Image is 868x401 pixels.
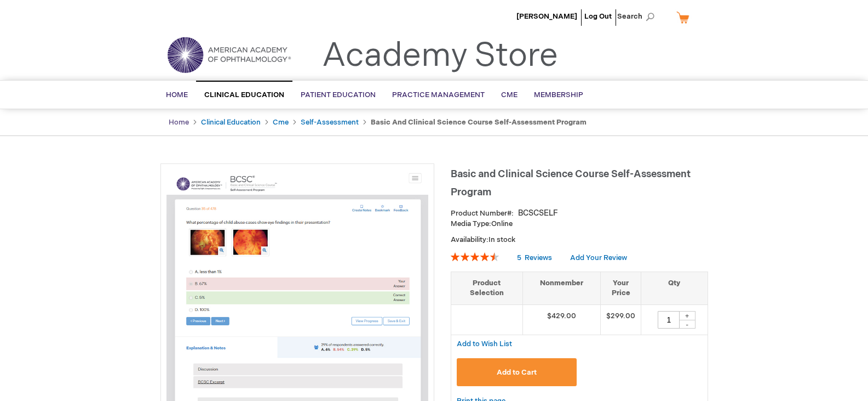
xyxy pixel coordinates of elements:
[658,311,680,329] input: Qty
[166,91,188,99] span: Home
[451,235,708,245] p: Availability:
[601,272,641,304] th: Your Price
[457,339,512,348] a: Add to Wish List
[457,340,512,348] span: Add to Wish List
[497,368,537,377] span: Add to Cart
[204,91,284,99] span: Clinical Education
[392,91,485,99] span: Practice Management
[601,304,641,335] td: $299.00
[525,253,552,262] span: Reviews
[522,304,601,335] td: $429.00
[371,118,587,127] strong: Basic and Clinical Science Course Self-Assessment Program
[517,253,521,262] span: 5
[169,118,189,127] a: Home
[451,219,491,228] strong: Media Type:
[641,272,708,304] th: Qty
[451,252,499,261] div: 92%
[451,168,691,198] span: Basic and Clinical Science Course Self-Assessment Program
[617,5,659,27] span: Search
[517,253,554,262] a: 5 Reviews
[322,36,558,76] a: Academy Store
[518,208,558,219] div: BCSCSELF
[522,272,601,304] th: Nonmember
[488,235,515,244] span: In stock
[301,91,376,99] span: Patient Education
[451,272,523,304] th: Product Selection
[451,209,514,218] strong: Product Number
[273,118,289,127] a: Cme
[516,12,577,21] a: [PERSON_NAME]
[679,320,695,329] div: -
[457,358,577,386] button: Add to Cart
[584,12,612,21] a: Log Out
[201,118,261,127] a: Clinical Education
[501,91,518,99] span: CME
[451,219,708,229] p: Online
[679,311,695,320] div: +
[534,91,583,99] span: Membership
[570,253,627,262] a: Add Your Review
[301,118,359,127] a: Self-Assessment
